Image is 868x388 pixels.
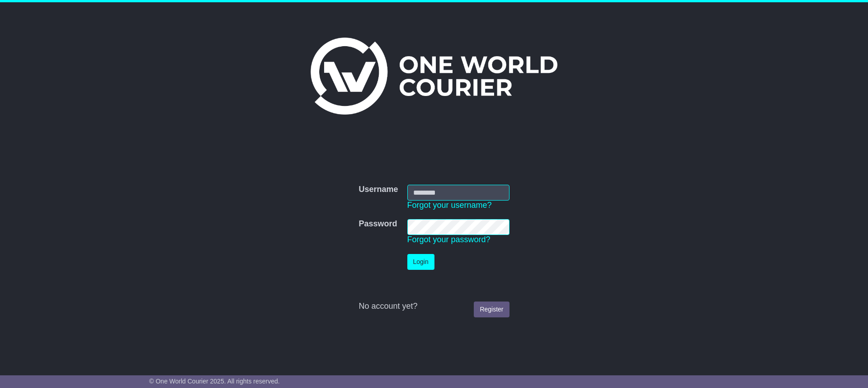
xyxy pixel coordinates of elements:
img: One World [311,38,557,115]
span: © One World Courier 2025. All rights reserved. [149,378,280,385]
a: Register [474,302,509,317]
label: Username [359,185,398,195]
a: Forgot your password? [407,235,491,244]
a: Forgot your username? [407,201,492,210]
label: Password [359,219,397,229]
button: Login [407,254,434,270]
div: No account yet? [359,302,509,311]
